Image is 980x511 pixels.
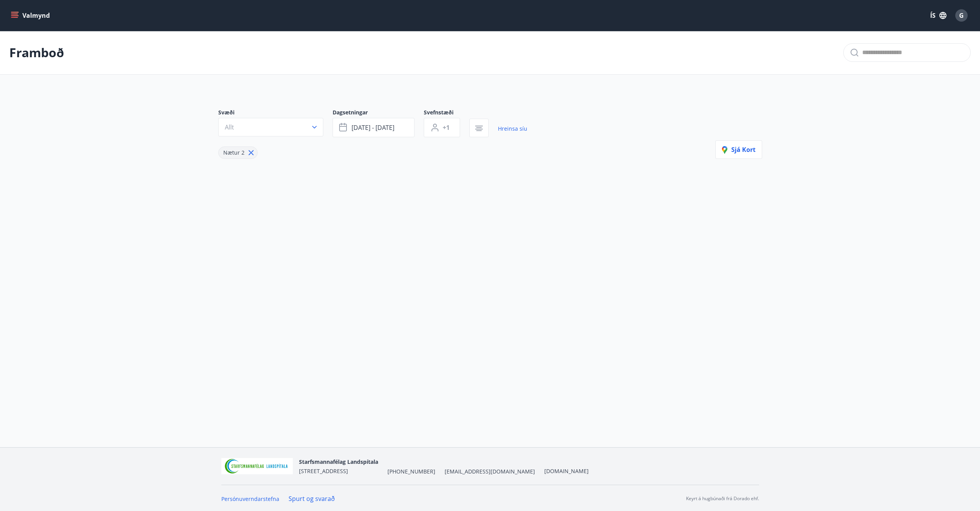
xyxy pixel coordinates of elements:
span: G [959,11,964,20]
button: ÍS [926,9,951,22]
span: [EMAIL_ADDRESS][DOMAIN_NAME] [445,468,535,475]
button: Sjá kort [715,140,762,159]
span: Sjá kort [722,145,756,154]
a: Spurt og svarað [289,494,335,503]
img: 55zIgFoyM5pksCsVQ4sUOj1FUrQvjI8pi0QwpkWm.png [221,458,293,475]
a: Persónuverndarstefna [221,495,279,502]
p: Framboð [9,44,64,61]
span: Allt [225,123,234,131]
span: [DATE] - [DATE] [352,123,394,132]
button: Allt [218,118,323,136]
div: Nætur 2 [218,146,258,159]
button: G [952,6,971,25]
span: +1 [443,123,450,132]
button: [DATE] - [DATE] [333,118,414,137]
p: Keyrt á hugbúnaði frá Dorado ehf. [686,495,759,502]
button: menu [9,9,53,22]
span: Starfsmannafélag Landspítala [299,458,378,465]
a: [DOMAIN_NAME] [544,467,589,475]
span: Svefnstæði [424,109,469,118]
span: [STREET_ADDRESS] [299,467,348,475]
button: +1 [424,118,460,137]
span: Svæði [218,109,333,118]
a: Hreinsa síu [498,120,527,137]
span: [PHONE_NUMBER] [387,468,435,475]
span: Dagsetningar [333,109,424,118]
span: Nætur 2 [223,149,245,156]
